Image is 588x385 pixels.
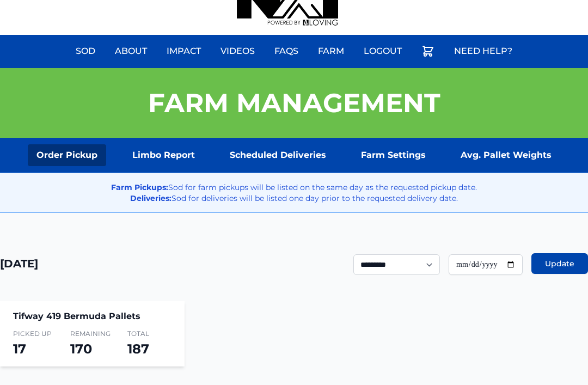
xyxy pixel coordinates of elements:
a: Avg. Pallet Weights [452,144,560,166]
h1: Farm Management [148,90,440,116]
a: Need Help? [448,38,519,64]
span: 170 [70,341,92,357]
a: About [108,38,154,64]
button: Update [531,253,588,274]
span: Remaining [70,329,114,338]
a: Scheduled Deliveries [221,144,335,166]
a: Logout [357,38,408,64]
a: Order Pickup [28,144,106,166]
span: Picked Up [13,329,57,338]
a: Farm [311,38,351,64]
strong: Farm Pickups: [111,182,168,192]
a: FAQs [268,38,305,64]
strong: Deliveries: [130,193,171,203]
span: 17 [13,341,26,357]
h4: Tifway 419 Bermuda Pallets [13,310,171,323]
a: Sod [69,38,102,64]
span: Update [545,258,574,269]
a: Farm Settings [352,144,434,166]
a: Videos [214,38,261,64]
span: 187 [127,341,149,357]
a: Impact [160,38,207,64]
a: Limbo Report [124,144,204,166]
span: Total [127,329,171,338]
